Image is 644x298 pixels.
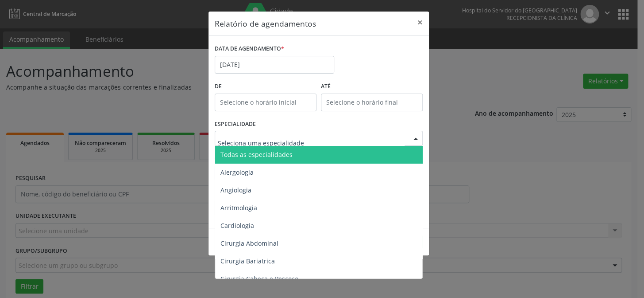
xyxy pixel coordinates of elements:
span: Alergologia [220,168,254,176]
span: Todas as especialidades [220,150,293,159]
input: Selecione o horário inicial [215,94,316,111]
input: Seleciona uma especialidade [218,134,405,152]
span: Cirurgia Abdominal [220,239,278,247]
span: Angiologia [220,186,251,194]
label: DATA DE AGENDAMENTO [215,42,284,56]
span: Arritmologia [220,204,257,212]
input: Selecione uma data ou intervalo [215,56,334,74]
span: Cirurgia Cabeça e Pescoço [220,274,298,283]
span: Cirurgia Bariatrica [220,257,275,265]
label: De [215,80,316,94]
input: Selecione o horário final [321,94,423,111]
span: Cardiologia [220,221,254,230]
label: ATÉ [321,80,423,94]
button: Close [411,12,429,33]
h5: Relatório de agendamentos [215,18,316,29]
label: ESPECIALIDADE [215,118,256,131]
